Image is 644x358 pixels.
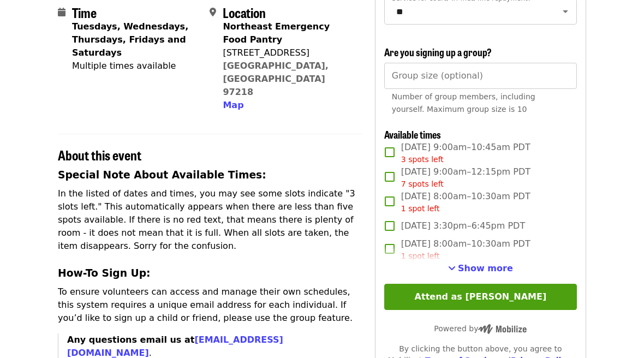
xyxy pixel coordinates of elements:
a: [GEOGRAPHIC_DATA], [GEOGRAPHIC_DATA] 97218 [223,61,329,98]
span: 3 spots left [401,156,444,164]
i: map-marker-alt icon [210,8,216,18]
strong: Northeast Emergency Food Pantry [223,22,330,45]
span: Available times [384,128,441,142]
strong: Tuesdays, Wednesdays, Thursdays, Fridays and Saturdays [72,22,188,58]
span: Are you signing up a group? [384,45,492,59]
p: To ensure volunteers can access and manage their own schedules, this system requires a unique ema... [58,286,362,325]
div: [STREET_ADDRESS] [223,47,353,60]
span: [DATE] 3:30pm–6:45pm PDT [401,220,525,233]
p: In the listed of dates and times, you may see some slots indicate "3 slots left." This automatica... [58,188,362,253]
span: Show more [458,264,513,274]
span: [DATE] 8:00am–10:30am PDT [401,190,530,215]
span: [DATE] 8:00am–10:30am PDT [401,238,530,262]
strong: How-To Sign Up: [58,268,151,279]
span: [DATE] 9:00am–10:45am PDT [401,141,530,166]
button: Map [223,99,243,112]
span: 1 spot left [401,252,440,261]
button: Open [558,4,573,20]
button: See more timeslots [448,262,513,276]
input: [object Object] [384,63,577,89]
span: 7 spots left [401,180,444,189]
i: calendar icon [58,8,65,18]
strong: Special Note About Available Times: [58,170,266,181]
img: Powered by Mobilize [478,325,527,335]
span: Time [72,3,97,22]
button: Attend as [PERSON_NAME] [384,284,577,311]
span: [DATE] 9:00am–12:15pm PDT [401,166,530,190]
span: Number of group members, including yourself. Maximum group size is 10 [392,93,535,114]
span: 1 spot left [401,205,440,213]
span: About this event [58,146,141,165]
span: Map [223,100,243,111]
span: Location [223,3,266,22]
div: Multiple times available [72,60,201,73]
span: Powered by [434,325,527,333]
